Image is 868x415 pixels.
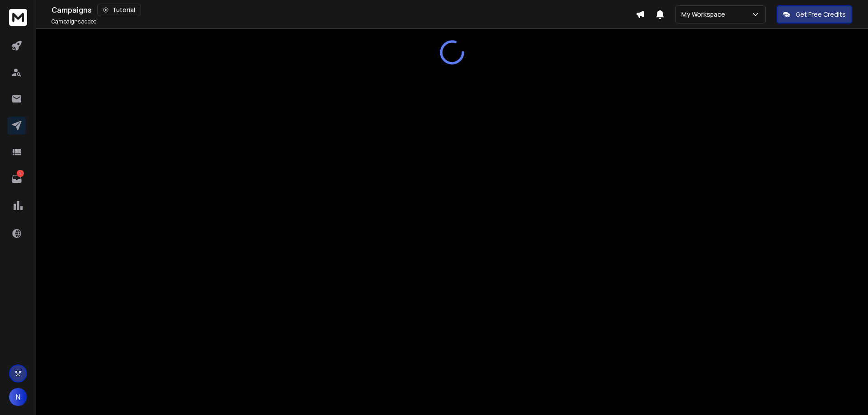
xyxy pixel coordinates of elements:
[9,388,27,406] button: N
[681,10,729,19] p: My Workspace
[17,170,24,177] p: 1
[8,170,26,188] a: 1
[777,5,852,23] button: Get Free Credits
[97,4,141,16] button: Tutorial
[796,10,846,19] p: Get Free Credits
[52,18,97,25] p: Campaigns added
[52,4,636,16] div: Campaigns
